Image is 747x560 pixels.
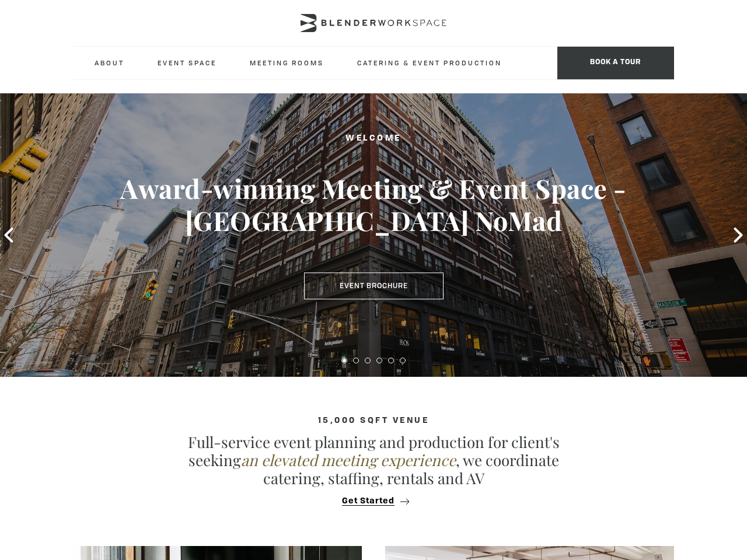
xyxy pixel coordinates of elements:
[148,47,226,79] a: Event Space
[37,172,710,237] h3: Award-winning Meeting & Event Space - [GEOGRAPHIC_DATA] NoMad
[338,496,409,506] button: Get Started
[37,131,710,146] h2: Welcome
[304,272,444,299] a: Event Brochure
[348,47,511,79] a: Catering & Event Production
[557,47,674,79] span: Book a tour
[74,416,674,425] h4: 15,000 sqft venue
[240,47,333,79] a: Meeting Rooms
[342,497,395,506] span: Get Started
[169,433,578,488] p: Full-service event planning and production for client's seeking , we coordinate catering, staffin...
[241,450,456,470] em: an elevated meeting experience
[85,47,134,79] a: About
